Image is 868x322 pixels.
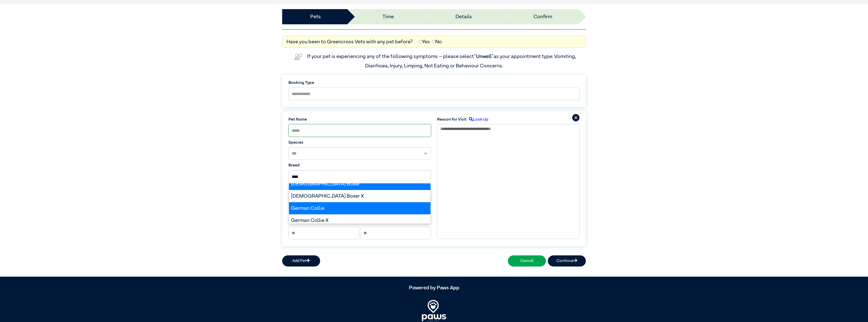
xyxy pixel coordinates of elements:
label: Colour [288,186,431,192]
button: Add Pet [282,255,320,267]
label: Breed [288,162,431,168]
label: Have you been to Greencross Vets with any pet before? [286,38,413,46]
label: Look Up [467,117,488,123]
input: Yes [419,40,422,43]
span: “Unwell” [474,54,493,59]
div: German Collie X [289,214,430,226]
h5: Powered by Paws App [282,285,586,291]
label: Reason for Visit [437,117,467,123]
label: If your pet is experiencing any of the following symptoms – please select as your appointment typ... [307,54,577,68]
div: [DEMOGRAPHIC_DATA] Boxer X [289,190,430,202]
label: Species [288,140,431,146]
button: Continue [548,255,586,267]
div: German Collie [289,202,430,214]
div: [DEMOGRAPHIC_DATA] Boxer [289,178,430,190]
label: No [432,38,442,46]
label: Years [288,219,299,225]
label: Yes [419,38,430,46]
label: Booking Type [288,80,580,86]
label: Pet Name [288,117,431,123]
label: Pet Age [288,209,303,215]
img: vet [292,52,304,62]
a: Pets [310,13,321,21]
button: Cancel [508,255,546,267]
input: No [432,40,435,43]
